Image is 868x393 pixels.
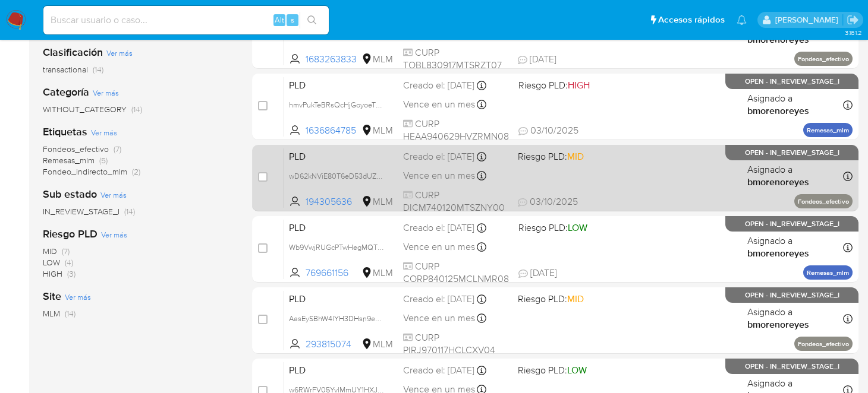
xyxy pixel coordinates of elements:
[737,15,747,25] a: Notificaciones
[845,28,862,37] span: 3.161.2
[658,14,725,26] span: Accesos rápidos
[847,14,859,26] a: Salir
[43,12,329,28] input: Buscar usuario o caso...
[300,12,324,28] button: search-icon
[291,14,294,26] span: s
[275,14,284,26] span: Alt
[775,14,842,26] p: brenda.morenoreyes@mercadolibre.com.mx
